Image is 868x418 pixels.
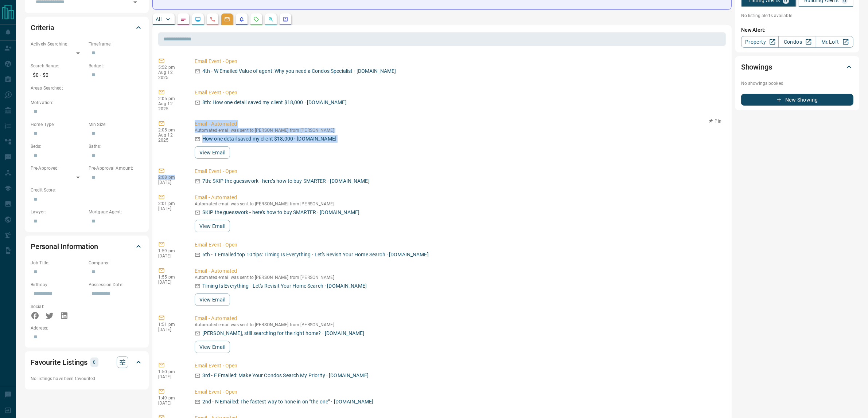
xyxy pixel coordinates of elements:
p: No showings booked [741,80,853,87]
p: Aug 12 2025 [158,70,184,80]
p: 7th: SKIP the guesswork - here’s how to buy SMARTER · [DOMAIN_NAME] [202,177,370,185]
p: 2nd - N Emailed: The fastest way to hone in on “the one” · [DOMAIN_NAME] [202,398,373,406]
p: Timing Is Everything - Let's Revisit Your Home Search · [DOMAIN_NAME] [202,282,367,290]
p: 6th - T Emailed top 10 tips: Timing Is Everything - Let's Revisit Your Home Search · [DOMAIN_NAME] [202,251,429,259]
p: 1:50 pm [158,369,184,374]
p: 1:49 pm [158,395,184,401]
p: Aug 12 2025 [158,101,184,111]
p: Min Size: [89,121,143,128]
p: 1:51 pm [158,322,184,327]
svg: Listing Alerts [239,16,245,22]
p: Pre-Approval Amount: [89,165,143,171]
p: No listings have been favourited [31,375,143,382]
p: [DATE] [158,401,184,406]
p: Lawyer: [31,209,85,215]
button: View Email [195,341,230,353]
p: New Alert: [741,26,853,34]
p: Email - Automated [195,315,723,322]
p: 1:55 pm [158,275,184,280]
p: Home Type: [31,121,85,128]
h2: Favourite Listings [31,356,87,368]
p: 2:01 pm [158,201,184,206]
a: Mr.Loft [816,36,853,48]
p: [PERSON_NAME], still searching for the right home? · [DOMAIN_NAME] [202,330,365,337]
p: All [156,17,161,22]
p: SKIP the guesswork - here’s how to buy SMARTER · [DOMAIN_NAME] [202,209,359,216]
p: Email Event - Open [195,89,723,96]
p: Birthday: [31,281,85,288]
p: Actively Searching: [31,41,85,47]
p: Email Event - Open [195,362,723,370]
p: 0 [93,358,96,366]
p: Automated email was sent to [PERSON_NAME] from [PERSON_NAME] [195,322,723,327]
svg: Notes [180,16,186,22]
svg: Agent Actions [283,16,288,22]
p: Address: [31,325,143,331]
p: [DATE] [158,253,184,259]
p: Email Event - Open [195,388,723,396]
p: Job Title: [31,260,85,266]
p: Mortgage Agent: [89,209,143,215]
p: 3rd - F Emailed: Make Your Condos Search My Priority · [DOMAIN_NAME] [202,372,369,379]
p: [DATE] [158,206,184,211]
p: 2:05 pm [158,96,184,101]
div: Favourite Listings0 [31,354,143,371]
p: Email - Automated [195,194,723,201]
h2: Personal Information [31,241,98,252]
svg: Lead Browsing Activity [195,16,201,22]
p: $0 - $0 [31,69,85,81]
p: Email - Automated [195,267,723,275]
p: Aug 12 2025 [158,133,184,143]
button: Pin [705,118,726,125]
p: 2:08 pm [158,175,184,180]
p: Email Event - Open [195,167,723,175]
p: Automated email was sent to [PERSON_NAME] from [PERSON_NAME] [195,275,723,280]
p: Credit Score: [31,187,143,193]
h2: Showings [741,61,772,73]
p: Timeframe: [89,41,143,47]
div: Criteria [31,19,143,36]
p: Email Event - Open [195,241,723,249]
p: 2:05 pm [158,127,184,133]
button: New Showing [741,94,853,106]
h2: Criteria [31,22,54,33]
p: [DATE] [158,374,184,379]
div: Showings [741,58,853,76]
p: Baths: [89,143,143,150]
button: View Email [195,293,230,306]
div: Personal Information [31,238,143,255]
p: Pre-Approved: [31,165,85,171]
svg: Emails [224,16,230,22]
button: View Email [195,146,230,159]
p: [DATE] [158,280,184,285]
p: How one detail saved my client $18,000 · [DOMAIN_NAME] [202,135,336,143]
p: Search Range: [31,63,85,69]
p: Beds: [31,143,85,150]
p: Possession Date: [89,281,143,288]
p: Email Event - Open [195,58,723,65]
p: Social: [31,303,85,310]
p: Company: [89,260,143,266]
p: Areas Searched: [31,85,143,91]
p: Motivation: [31,99,143,106]
p: 4th - W Emailed Value of agent: Why you need a Condos Specialist · [DOMAIN_NAME] [202,67,396,75]
p: 8th: How one detail saved my client $18,000 · [DOMAIN_NAME] [202,99,347,106]
p: Automated email was sent to [PERSON_NAME] from [PERSON_NAME] [195,201,723,206]
p: 5:52 pm [158,65,184,70]
a: Property [741,36,779,48]
p: [DATE] [158,180,184,185]
p: 1:59 pm [158,248,184,253]
p: [DATE] [158,327,184,332]
svg: Calls [210,16,215,22]
p: Email - Automated [195,120,723,128]
p: No listing alerts available [741,12,853,19]
svg: Requests [253,16,259,22]
p: Automated email was sent to [PERSON_NAME] from [PERSON_NAME] [195,128,723,133]
a: Condos [778,36,816,48]
button: View Email [195,220,230,232]
svg: Opportunities [268,16,274,22]
p: Budget: [89,63,143,69]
